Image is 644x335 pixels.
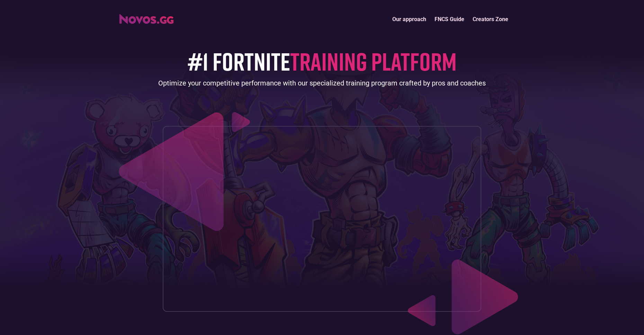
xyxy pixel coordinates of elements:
[388,12,430,27] a: Our approach
[158,78,486,88] div: Optimize your competitive performance with our specialized training program crafted by pros and c...
[188,47,457,75] h1: #1 FORTNITE
[430,12,468,27] a: FNCS Guide
[119,12,173,24] a: home
[290,46,457,76] span: TRAINING PLATFORM
[169,132,475,306] iframe: Increase your placement in 14 days (Novos.gg)
[468,12,512,27] a: Creators Zone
